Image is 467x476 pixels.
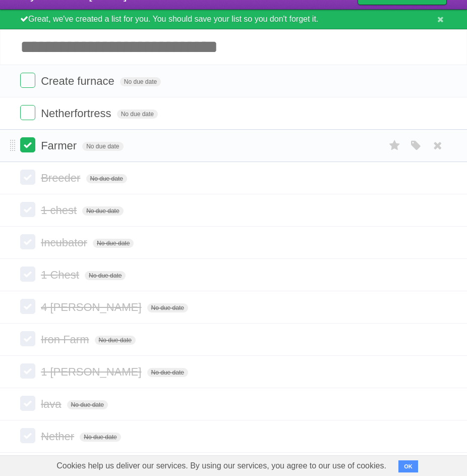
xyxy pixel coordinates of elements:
span: 4 [PERSON_NAME] [41,301,144,313]
span: No due date [67,400,108,409]
span: No due date [147,303,188,312]
label: Done [20,363,35,379]
span: lava [41,398,64,410]
label: Done [20,331,35,346]
span: Breeder [41,172,83,184]
span: Incubator [41,236,90,249]
label: Done [20,170,35,185]
span: No due date [82,206,123,216]
span: No due date [95,336,136,345]
label: Done [20,267,35,282]
span: No due date [117,110,158,119]
span: No due date [147,368,188,377]
label: Done [20,396,35,411]
span: Create furnace [41,75,117,87]
span: 1 Chest [41,269,82,281]
span: No due date [80,433,121,442]
label: Done [20,137,35,152]
span: Cookies help us deliver our services. By using our services, you agree to our use of cookies. [46,456,396,476]
span: Farmer [41,139,79,152]
label: Done [20,234,35,249]
label: Done [20,428,35,443]
label: Done [20,299,35,314]
label: Done [20,202,35,217]
span: Nether [41,430,77,443]
span: No due date [93,239,134,248]
label: Star task [385,137,404,154]
span: Netherfortress [41,107,113,120]
span: No due date [120,77,161,86]
label: Done [20,73,35,88]
span: Iron Farm [41,333,91,346]
span: 1 chest [41,204,79,217]
button: OK [398,460,418,472]
span: No due date [86,174,127,183]
label: Done [20,105,35,120]
span: 1 [PERSON_NAME] [41,365,144,378]
span: No due date [82,142,123,151]
span: No due date [85,271,126,280]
